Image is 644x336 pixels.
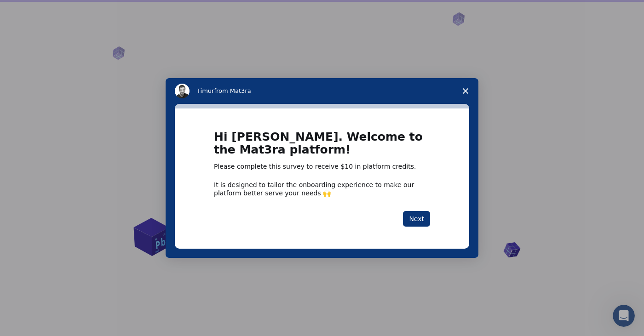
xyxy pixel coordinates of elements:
span: Close survey [453,78,478,104]
h1: Hi [PERSON_NAME]. Welcome to the Mat3ra platform! [214,131,430,162]
div: It is designed to tailor the onboarding experience to make our platform better serve your needs 🙌 [214,181,430,197]
img: Profile image for Timur [175,84,190,98]
span: Поддержка [17,6,67,15]
div: Please complete this survey to receive $10 in platform credits. [214,162,430,171]
span: Timur [197,87,214,94]
button: Next [403,211,430,227]
span: from Mat3ra [214,87,251,94]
